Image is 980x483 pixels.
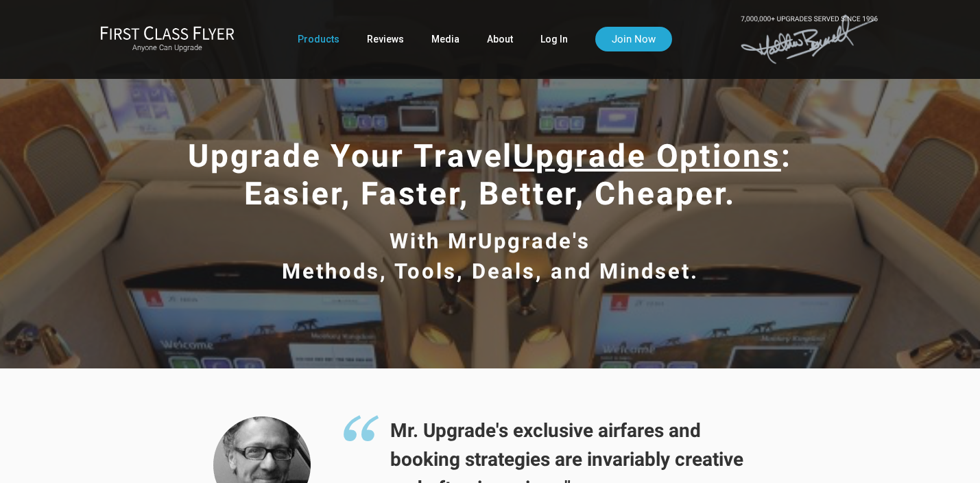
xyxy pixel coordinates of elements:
a: Media [431,27,459,51]
a: First Class FlyerAnyone Can Upgrade [100,25,235,53]
a: Log In [540,27,568,51]
img: First Class Flyer [100,25,235,40]
a: Products [298,27,339,51]
span: With MrUpgrade's Methods, Tools, Deals, and Mindset. [282,228,699,283]
a: About [487,27,513,51]
span: Upgrade Your Travel : Easier, Faster, Better, Cheaper. [188,137,792,212]
a: Join Now [595,27,672,51]
a: Reviews [367,27,404,51]
small: Anyone Can Upgrade [100,43,235,53]
span: Upgrade Options [513,137,781,174]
